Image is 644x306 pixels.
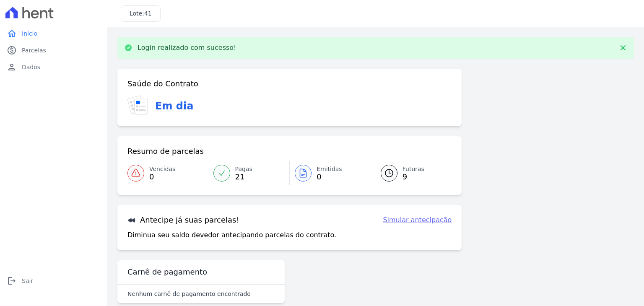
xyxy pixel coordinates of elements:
span: 9 [402,174,424,180]
span: Início [22,29,37,38]
i: home [7,29,17,39]
span: Vencidas [149,165,175,174]
span: 21 [235,174,252,180]
h3: Saúde do Contrato [127,79,198,89]
a: Pagas 21 [208,161,290,185]
a: Vencidas 0 [127,161,208,185]
i: person [7,62,17,72]
span: Parcelas [22,46,46,54]
h3: Antecipe já suas parcelas! [127,215,239,225]
p: Nenhum carnê de pagamento encontrado [127,290,251,298]
h3: Resumo de parcelas [127,146,204,156]
h3: Carnê de pagamento [127,267,207,277]
i: logout [7,276,17,286]
a: Simular antecipação [383,215,452,225]
span: Pagas [235,165,252,174]
span: 0 [149,174,175,180]
a: paidParcelas [3,42,104,59]
a: logoutSair [3,272,104,289]
p: Login realizado com sucesso! [138,44,236,52]
span: Dados [22,63,40,71]
i: paid [7,45,17,55]
a: Emitidas 0 [290,161,371,185]
p: Diminua seu saldo devedor antecipando parcelas do contrato. [127,230,336,240]
span: Futuras [402,165,424,174]
span: Emitidas [317,165,342,174]
span: 41 [144,10,152,17]
h3: Em dia [155,99,193,114]
h3: Lote: [130,9,152,18]
span: Sair [22,277,33,285]
a: Futuras 9 [371,161,452,185]
a: personDados [3,59,104,75]
span: 0 [317,174,342,180]
a: homeInício [3,25,104,42]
